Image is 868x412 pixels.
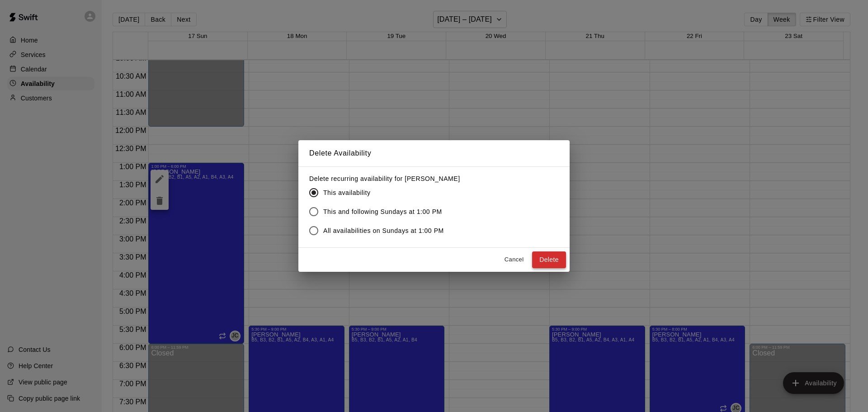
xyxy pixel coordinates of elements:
[298,140,570,166] h2: Delete Availability
[500,253,528,267] button: Cancel
[323,226,444,236] span: All availabilities on Sundays at 1:00 PM
[532,251,566,268] button: Delete
[309,174,460,183] label: Delete recurring availability for [PERSON_NAME]
[323,188,370,198] span: This availability
[323,207,442,217] span: This and following Sundays at 1:00 PM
